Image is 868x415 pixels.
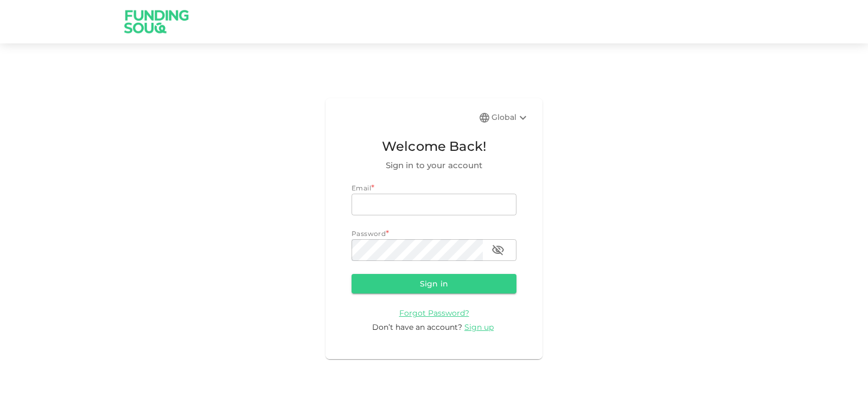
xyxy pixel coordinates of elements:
input: email [352,194,516,215]
span: Sign up [464,322,494,332]
span: Welcome Back! [352,136,516,157]
span: Don’t have an account? [372,322,462,332]
span: Sign in to your account [352,159,516,172]
span: Password [352,229,386,238]
span: Forgot Password? [399,308,469,318]
div: Global [492,111,529,124]
button: Sign in [352,274,516,293]
span: Email [352,184,371,192]
input: password [352,239,483,261]
a: Forgot Password? [399,308,469,318]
